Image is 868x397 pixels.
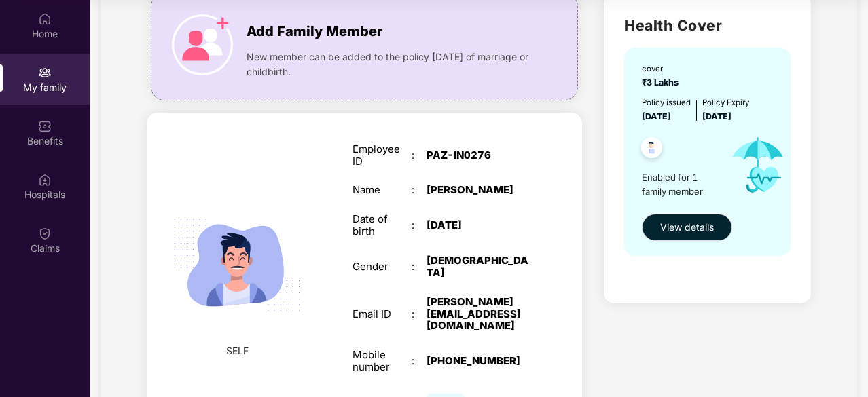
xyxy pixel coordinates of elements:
[427,219,530,231] div: [DATE]
[38,227,52,240] img: svg+xml;base64,PHN2ZyBpZD0iQ2xhaW0iIHhtbG5zPSJodHRwOi8vd3d3LnczLm9yZy8yMDAwL3N2ZyIgd2lkdGg9IjIwIi...
[158,187,315,343] img: svg+xml;base64,PHN2ZyB4bWxucz0iaHR0cDovL3d3dy53My5vcmcvMjAwMC9zdmciIHdpZHRoPSIyMjQiIGhlaWdodD0iMT...
[412,149,427,162] div: :
[38,119,52,133] img: svg+xml;base64,PHN2ZyBpZD0iQmVuZWZpdHMiIHhtbG5zPSJodHRwOi8vd3d3LnczLm9yZy8yMDAwL3N2ZyIgd2lkdGg9Ij...
[352,261,412,273] div: Gender
[702,96,749,109] div: Policy Expiry
[412,184,427,196] div: :
[720,124,797,207] img: icon
[427,184,530,196] div: [PERSON_NAME]
[247,21,382,42] span: Add Family Member
[172,14,233,75] img: icon
[412,308,427,320] div: :
[427,355,530,367] div: [PHONE_NUMBER]
[660,220,714,235] span: View details
[352,184,412,196] div: Name
[226,343,249,358] span: SELF
[427,254,530,279] div: [DEMOGRAPHIC_DATA]
[635,133,668,166] img: svg+xml;base64,PHN2ZyB4bWxucz0iaHR0cDovL3d3dy53My5vcmcvMjAwMC9zdmciIHdpZHRoPSI0OC45NDMiIGhlaWdodD...
[427,296,530,333] div: [PERSON_NAME][EMAIL_ADDRESS][DOMAIN_NAME]
[624,14,790,37] h2: Health Cover
[412,219,427,231] div: :
[352,308,412,320] div: Email ID
[642,214,732,241] button: View details
[642,77,683,88] span: ₹3 Lakhs
[38,12,52,26] img: svg+xml;base64,PHN2ZyBpZD0iSG9tZSIgeG1sbnM9Imh0dHA6Ly93d3cudzMub3JnLzIwMDAvc3ZnIiB3aWR0aD0iMjAiIG...
[642,111,671,121] span: [DATE]
[38,173,52,187] img: svg+xml;base64,PHN2ZyBpZD0iSG9zcGl0YWxzIiB4bWxucz0iaHR0cDovL3d3dy53My5vcmcvMjAwMC9zdmciIHdpZHRoPS...
[352,349,412,373] div: Mobile number
[412,261,427,273] div: :
[38,66,52,79] img: svg+xml;base64,PHN2ZyB3aWR0aD0iMjAiIGhlaWdodD0iMjAiIHZpZXdCb3g9IjAgMCAyMCAyMCIgZmlsbD0ibm9uZSIgeG...
[427,149,530,162] div: PAZ-IN0276
[642,170,720,198] span: Enabled for 1 family member
[352,143,412,168] div: Employee ID
[352,213,412,238] div: Date of birth
[247,50,535,79] span: New member can be added to the policy [DATE] of marriage or childbirth.
[642,96,691,109] div: Policy issued
[702,111,731,121] span: [DATE]
[412,355,427,367] div: :
[642,62,683,75] div: cover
